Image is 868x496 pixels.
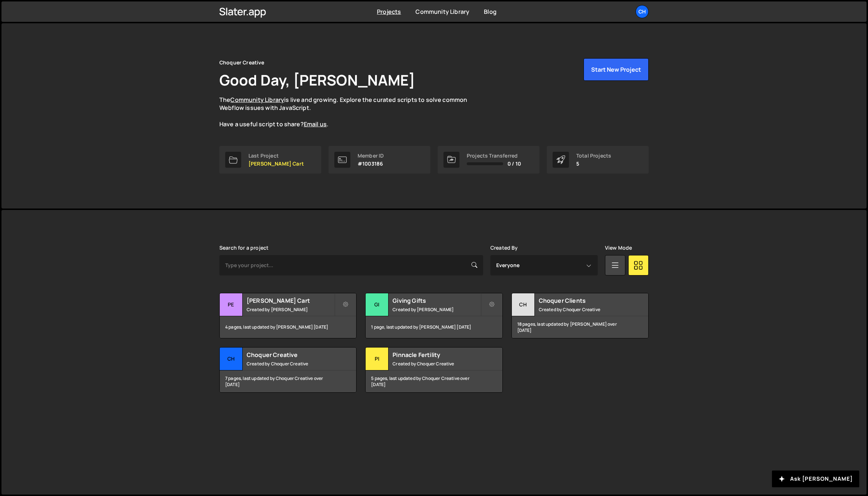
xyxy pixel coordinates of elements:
[219,255,483,275] input: Type your project...
[393,306,480,313] small: Created by [PERSON_NAME]
[539,297,626,305] h2: Choquer Clients
[219,347,357,393] a: Ch Choquer Creative Created by Choquer Creative 7 pages, last updated by Choquer Creative over [D...
[358,161,384,167] p: #1003186
[219,58,264,67] div: Choquer Creative
[490,245,518,251] label: Created By
[636,5,649,18] a: Ch
[393,361,480,367] small: Created by Choquer Creative
[219,293,357,338] a: Pe [PERSON_NAME] Cart Created by [PERSON_NAME] 4 pages, last updated by [PERSON_NAME] [DATE]
[467,153,521,159] div: Projects Transferred
[605,245,632,251] label: View Mode
[366,316,502,338] div: 1 page, last updated by [PERSON_NAME] [DATE]
[219,96,481,128] p: The is live and growing. Explore the curated scripts to solve common Webflow issues with JavaScri...
[220,293,243,316] div: Pe
[512,293,535,316] div: Ch
[576,153,611,159] div: Total Projects
[248,153,304,159] div: Last Project
[220,348,243,370] div: Ch
[248,161,304,167] p: [PERSON_NAME] Cart
[576,161,611,167] p: 5
[220,370,356,392] div: 7 pages, last updated by Choquer Creative over [DATE]
[393,297,480,305] h2: Giving Gifts
[772,471,859,487] button: Ask [PERSON_NAME]
[366,293,389,316] div: Gi
[247,351,334,359] h2: Choquer Creative
[584,58,649,81] button: Start New Project
[247,361,334,367] small: Created by Choquer Creative
[365,347,502,393] a: Pi Pinnacle Fertility Created by Choquer Creative 5 pages, last updated by Choquer Creative over ...
[484,8,497,16] a: Blog
[220,316,356,338] div: 4 pages, last updated by [PERSON_NAME] [DATE]
[511,293,649,338] a: Ch Choquer Clients Created by Choquer Creative 18 pages, last updated by [PERSON_NAME] over [DATE]
[377,8,401,16] a: Projects
[219,70,415,90] h1: Good Day, [PERSON_NAME]
[219,146,321,174] a: Last Project [PERSON_NAME] Cart
[230,96,284,104] a: Community Library
[365,293,502,338] a: Gi Giving Gifts Created by [PERSON_NAME] 1 page, last updated by [PERSON_NAME] [DATE]
[539,306,626,313] small: Created by Choquer Creative
[247,306,334,313] small: Created by [PERSON_NAME]
[512,316,648,338] div: 18 pages, last updated by [PERSON_NAME] over [DATE]
[393,351,480,359] h2: Pinnacle Fertility
[366,370,502,392] div: 5 pages, last updated by Choquer Creative over [DATE]
[247,297,334,305] h2: [PERSON_NAME] Cart
[219,245,268,251] label: Search for a project
[415,8,469,16] a: Community Library
[507,161,521,167] span: 0 / 10
[366,348,389,370] div: Pi
[304,120,327,128] a: Email us
[358,153,384,159] div: Member ID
